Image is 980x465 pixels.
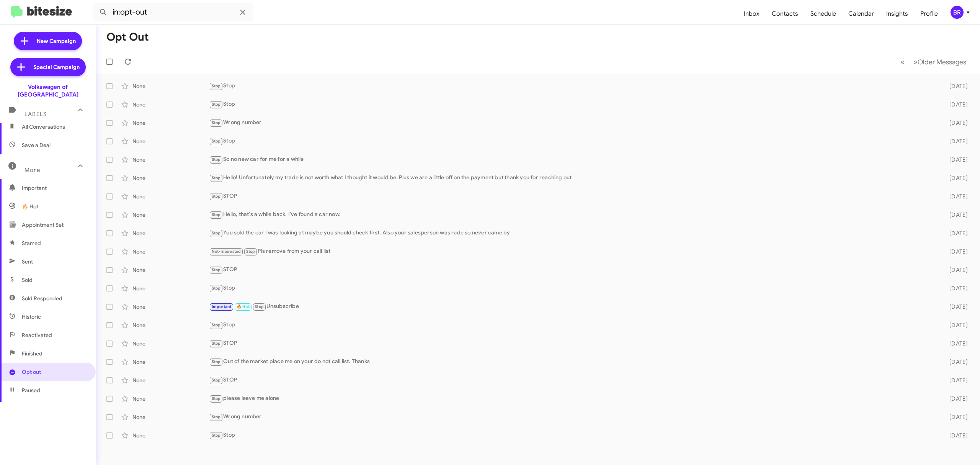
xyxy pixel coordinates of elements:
span: 🔥 Hot [237,304,250,309]
div: None [132,229,209,237]
div: STOP [209,192,935,201]
div: Stop [209,100,935,109]
div: [DATE] [935,82,974,90]
div: Stop [209,82,935,90]
span: Finished [22,350,42,357]
span: More [24,167,40,174]
span: » [913,57,918,67]
div: None [132,248,209,255]
span: Important [212,304,232,309]
div: [DATE] [935,358,974,366]
span: Not-Interested [212,249,241,254]
span: Important [22,184,87,192]
span: Stop [212,359,221,364]
span: Stop [212,323,221,327]
span: Stop [246,249,255,254]
div: [DATE] [935,174,974,182]
div: [DATE] [935,266,974,274]
span: Sent [22,258,33,265]
span: Stop [212,120,221,125]
div: STOP [209,265,935,274]
div: None [132,358,209,366]
div: Stop [209,284,935,293]
span: 🔥 Hot [22,203,38,210]
div: None [132,340,209,347]
button: BR [944,6,972,19]
div: None [132,82,209,90]
span: Stop [212,102,221,107]
div: [DATE] [935,211,974,219]
span: Labels [24,111,47,118]
span: Save a Deal [22,141,51,149]
div: [DATE] [935,193,974,200]
span: Stop [255,304,264,309]
div: Unsubscribe [209,302,935,311]
a: Contacts [766,3,804,25]
div: Out of the market place me on your do not call list. Thanks [209,357,935,366]
div: [DATE] [935,413,974,421]
a: Insights [880,3,914,25]
div: None [132,101,209,108]
span: Appointment Set [22,221,64,229]
div: [DATE] [935,303,974,311]
div: Hello, that's a while back. I've found a car now. [209,210,935,219]
div: please leave me alone [209,394,935,403]
span: Opt out [22,368,41,376]
span: Reactivated [22,331,52,339]
div: Pls remove from your call list [209,247,935,256]
h1: Opt Out [106,31,149,43]
div: Wrong number [209,118,935,127]
div: None [132,432,209,439]
div: None [132,321,209,329]
span: Stop [212,84,221,88]
div: You sold the car I was looking at maybe you should check first. Also your salesperson was rude so... [209,229,935,237]
div: Stop [209,137,935,146]
span: Stop [212,157,221,162]
a: Calendar [842,3,880,25]
div: [DATE] [935,321,974,329]
div: STOP [209,339,935,348]
div: [DATE] [935,101,974,108]
span: Stop [212,341,221,346]
div: [DATE] [935,229,974,237]
div: [DATE] [935,248,974,255]
span: Schedule [804,3,842,25]
span: Stop [212,194,221,199]
span: Historic [22,313,41,321]
span: Older Messages [918,58,966,66]
span: Special Campaign [33,63,80,71]
div: Wrong number [209,413,935,421]
div: [DATE] [935,395,974,403]
span: Stop [212,396,221,401]
div: Hello! Unfortunately my trade is not worth what I thought it would be. Plus we are a little off o... [209,174,935,182]
span: Paused [22,386,40,394]
div: BR [951,6,964,19]
div: None [132,266,209,274]
div: [DATE] [935,285,974,292]
button: Next [909,54,971,70]
div: None [132,285,209,292]
a: Inbox [738,3,766,25]
button: Previous [896,54,909,70]
div: None [132,211,209,219]
div: [DATE] [935,138,974,145]
div: [DATE] [935,156,974,164]
span: Stop [212,139,221,144]
span: Stop [212,286,221,291]
a: Profile [914,3,944,25]
span: Stop [212,267,221,272]
div: So no new car for me for a while [209,155,935,164]
a: Special Campaign [10,58,86,76]
div: [DATE] [935,377,974,384]
div: None [132,377,209,384]
span: Sold [22,276,33,284]
div: None [132,119,209,127]
div: None [132,303,209,311]
span: Stop [212,212,221,217]
nav: Page navigation example [896,54,971,70]
span: All Conversations [22,123,65,131]
span: Starred [22,239,41,247]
